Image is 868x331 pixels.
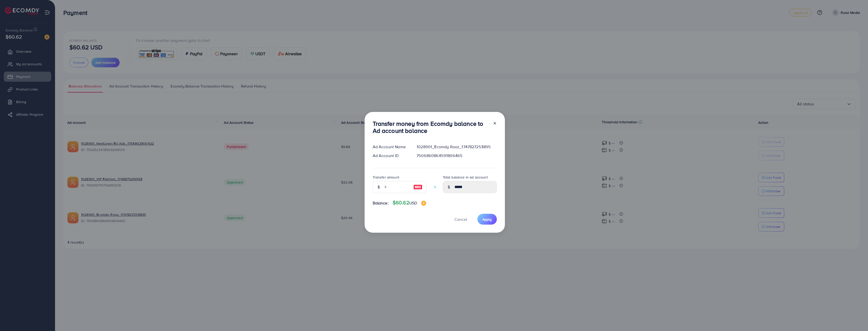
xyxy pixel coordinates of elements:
span: USD [409,200,417,206]
div: Ad Account Name [369,144,413,150]
button: Apply [477,214,497,225]
span: Apply [482,217,492,222]
div: Ad Account ID [369,153,413,159]
div: 1028901_Ecomdy Rooz_1747827253895 [413,144,501,150]
h3: Transfer money from Ecomdy balance to Ad account balance [373,120,489,135]
img: image [421,201,426,206]
span: Cancel [454,217,467,222]
div: 7506860864591806465 [413,153,501,159]
button: Cancel [448,214,473,225]
img: image [413,184,422,190]
iframe: Chat [847,308,864,327]
label: Total balance in ad account [443,175,488,180]
span: Balance: [373,200,389,206]
h4: $60.62 [393,200,426,206]
label: Transfer amount [373,175,399,180]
